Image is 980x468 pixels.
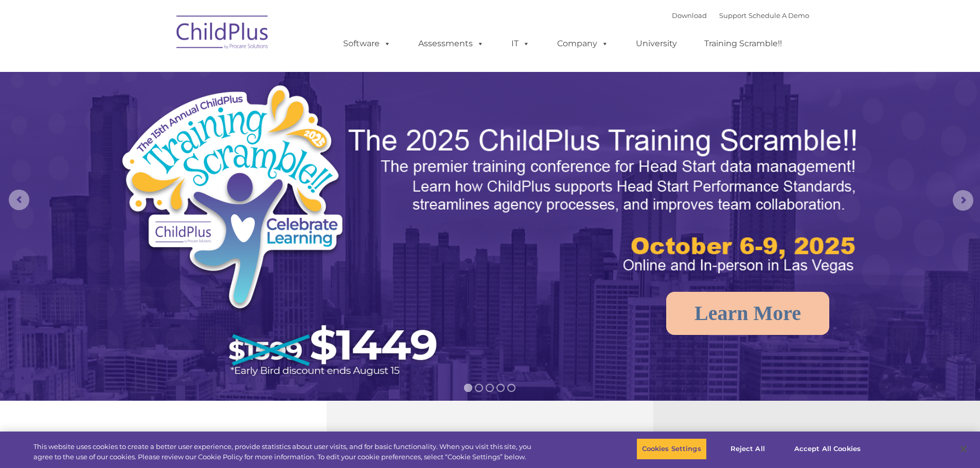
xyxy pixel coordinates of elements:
button: Close [952,438,975,460]
button: Reject All [716,438,780,460]
a: Training Scramble!! [694,33,792,54]
a: Schedule A Demo [749,11,809,20]
img: ChildPlus by Procare Solutions [171,8,274,60]
button: Cookies Settings [636,438,707,460]
div: This website uses cookies to create a better user experience, provide statistics about user visit... [33,442,539,462]
a: IT [501,33,540,54]
a: Company [547,33,619,54]
a: University [626,33,687,54]
font: | [672,11,809,20]
a: Support [719,11,746,20]
button: Accept All Cookies [789,438,866,460]
a: Software [333,33,401,54]
a: Assessments [408,33,494,54]
a: Learn More [666,292,829,335]
a: Download [672,11,707,20]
